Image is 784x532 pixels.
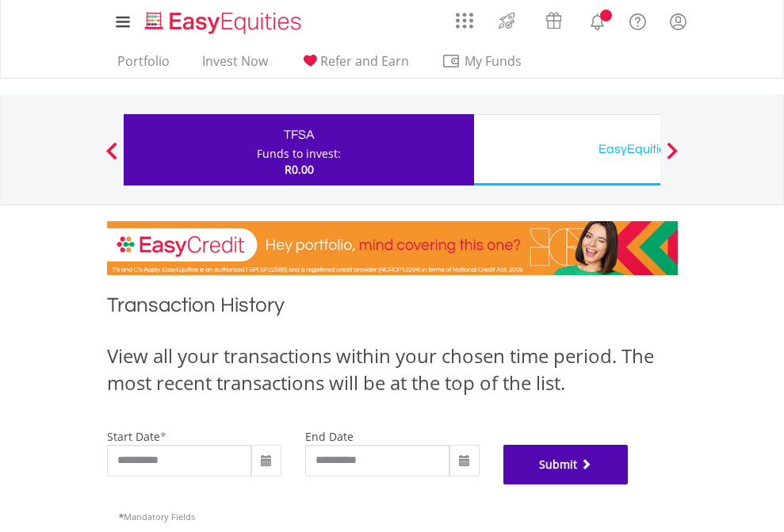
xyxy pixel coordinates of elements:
[96,150,128,166] button: Previous
[503,445,629,484] button: Submit
[618,4,658,36] a: FAQ's and Support
[530,4,577,33] a: Vouchers
[541,8,567,33] img: vouchers-v2.svg
[107,221,678,275] img: EasyCredit Promotion Banner
[658,4,698,39] a: My Profile
[294,53,415,78] a: Refer and Earn
[656,150,688,166] button: Next
[142,10,308,36] img: EasyEquities_Logo.png
[285,162,314,177] span: R0.00
[107,343,678,397] div: View all your transactions within your chosen time period. The most recent transactions will be a...
[305,429,354,444] label: end date
[111,53,176,78] a: Portfolio
[133,124,465,146] div: TFSA
[257,146,341,162] div: Funds to invest:
[442,51,545,71] span: My Funds
[577,4,618,36] a: Notifications
[196,53,274,78] a: Invest Now
[107,291,678,327] h1: Transaction History
[494,8,520,33] img: thrive-v2.svg
[139,4,308,36] a: Home page
[320,52,409,70] span: Refer and Earn
[119,511,195,522] span: Mandatory Fields
[446,4,484,29] a: AppsGrid
[107,429,160,444] label: start date
[456,12,473,29] img: grid-menu-icon.svg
